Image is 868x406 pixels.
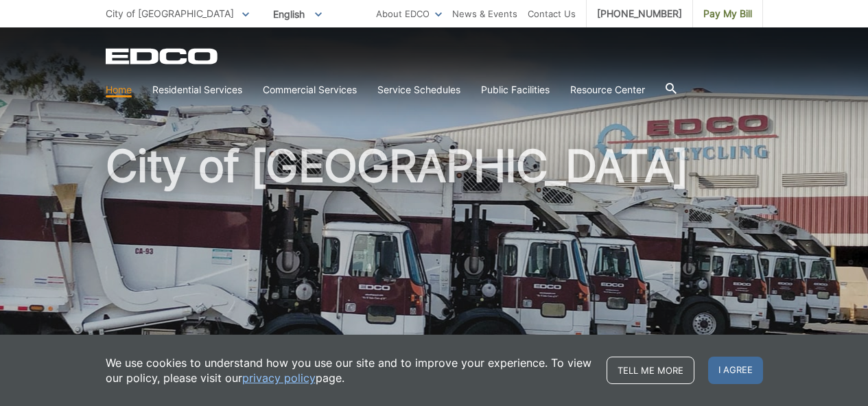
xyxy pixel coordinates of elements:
a: Residential Services [152,82,242,97]
a: privacy policy [242,370,316,385]
span: English [263,3,332,25]
span: City of [GEOGRAPHIC_DATA] [106,8,234,19]
a: Tell me more [607,357,694,384]
a: Service Schedules [377,82,460,97]
p: We use cookies to understand how you use our site and to improve your experience. To view our pol... [106,355,593,385]
a: Resource Center [570,82,645,97]
a: Contact Us [528,6,576,21]
span: Pay My Bill [703,6,752,21]
span: I agree [708,357,763,384]
a: Commercial Services [263,82,357,97]
a: EDCD logo. Return to the homepage. [106,48,220,64]
a: Public Facilities [481,82,550,97]
a: News & Events [452,6,517,21]
a: About EDCO [376,6,442,21]
a: Home [106,82,132,97]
